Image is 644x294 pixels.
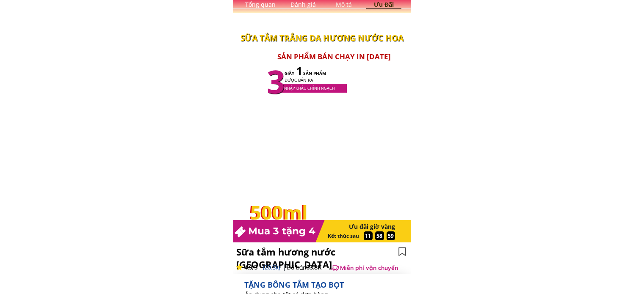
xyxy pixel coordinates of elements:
h3: : [369,231,373,239]
span: 63.8K [306,264,321,271]
h3: : [381,232,384,240]
span: ĐƯỢC BÁN RA [285,77,313,83]
h3: GIÂY SẢN PHẨM [285,70,392,83]
h3: 4.9/5 [244,264,268,272]
h3: Mua 3 tặng 4 [248,223,330,239]
h3: Đã bán [287,264,331,272]
h3: Ưu đãi giờ vàng [333,223,395,231]
h1: 500ml [249,197,311,228]
h3: SẢN PHẨM BÁN CHẠY IN [DATE] [277,51,399,62]
h3: Miễn phí vận chuyển [340,264,408,272]
div: TẶNG BÔNG TẮM TẠO BỌT [244,280,354,290]
h3: (20.3k) [263,264,284,272]
h3: SỮA TẮM TRẮNG DA HƯƠNG NƯỚC HOA [233,32,411,44]
span: Sữa tắm hương nước [GEOGRAPHIC_DATA] [236,245,335,271]
h3: 1 [292,62,306,80]
h3: Kết thúc sau [328,232,362,240]
h1: 500ml [250,197,308,228]
h3: 3 [258,56,293,107]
